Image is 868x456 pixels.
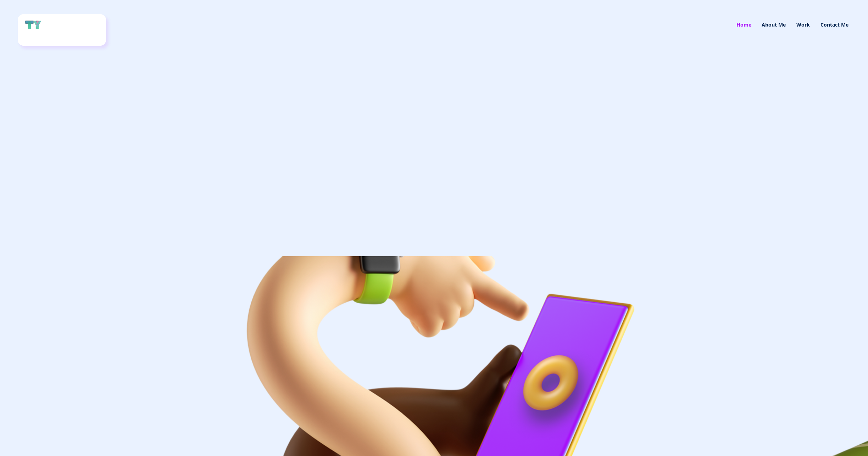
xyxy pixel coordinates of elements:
[758,14,789,35] p: About Me
[24,19,35,30] img: Soyut T
[731,14,756,35] a: Home
[815,14,854,35] a: Contact Me
[817,14,852,35] p: Contact Me
[733,14,755,35] p: Home
[793,14,813,35] p: Work
[636,14,854,35] nav: Site
[791,14,815,35] div: Work
[756,14,791,35] a: About Me
[32,19,43,30] img: Soyut Y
